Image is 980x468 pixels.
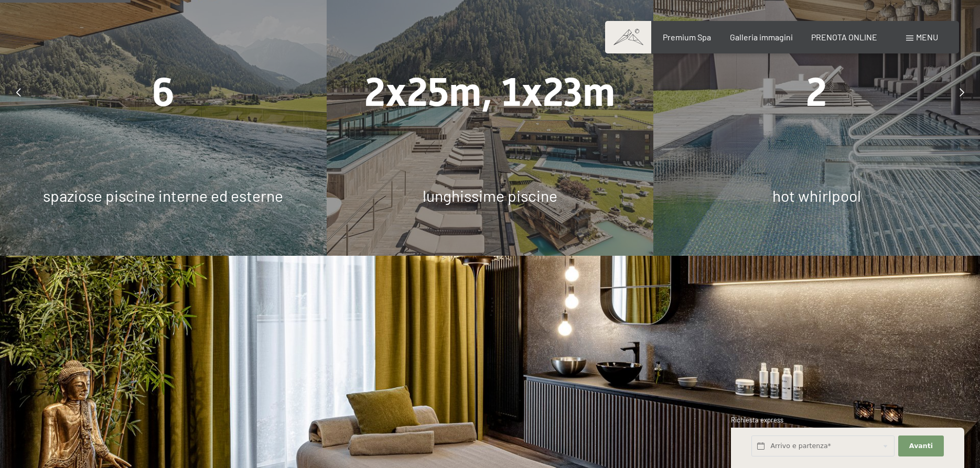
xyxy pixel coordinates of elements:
[364,69,615,115] span: 2x25m, 1x23m
[731,416,783,424] span: Richiesta express
[811,32,877,42] a: PRENOTA ONLINE
[898,436,943,457] button: Avanti
[423,186,557,205] span: lunghissime piscine
[772,186,861,205] span: hot whirlpool
[152,69,175,115] span: 6
[909,441,933,451] span: Avanti
[730,32,793,42] a: Galleria immagini
[43,186,283,205] span: spaziose piscine interne ed esterne
[806,69,827,115] span: 2
[663,32,711,42] a: Premium Spa
[916,32,938,42] span: Menu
